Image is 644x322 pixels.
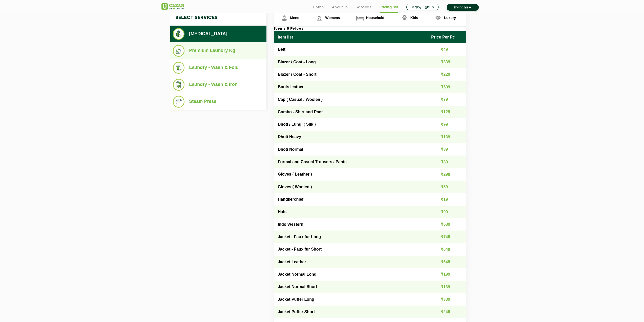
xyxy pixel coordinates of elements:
li: Laundry - Wash & Iron [173,79,264,91]
td: Jacket - Faux fur Short [274,243,428,256]
img: Kids [400,14,409,23]
td: ₹89 [427,143,466,156]
td: ₹79 [427,93,466,106]
td: ₹229 [427,68,466,81]
th: Price Per Pc [427,31,466,43]
td: Blazer / Coat - Long [274,56,428,68]
td: Jacket Puffer Long [274,293,428,306]
td: Indo Western [274,218,428,231]
td: ₹589 [427,218,466,231]
td: Jacket Normal Short [274,281,428,293]
a: Franchise [447,4,479,11]
img: Laundry - Wash & Fold [173,62,185,74]
td: ₹139 [427,131,466,143]
a: Pricing List [380,4,398,10]
td: ₹299 [427,168,466,181]
a: Home [313,4,324,10]
img: Premium Laundry Kg [173,45,185,57]
td: ₹649 [427,243,466,256]
li: Steam Press [173,96,264,108]
td: ₹59 [427,181,466,193]
td: ₹89 [427,156,466,168]
img: UClean Laundry and Dry Cleaning [161,3,184,10]
img: Mens [280,14,289,23]
td: Jacket Normal Long [274,268,428,280]
td: Combo - Shirt and Pant [274,106,428,118]
td: Boots leather [274,81,428,93]
a: About us [332,4,348,10]
td: ₹99 [427,118,466,130]
td: Belt [274,43,428,56]
span: Luxury [444,16,456,20]
td: Hats [274,206,428,218]
td: ₹169 [427,281,466,293]
td: ₹249 [427,306,466,318]
td: ₹749 [427,231,466,243]
td: Gloves ( Woolen ) [274,181,428,193]
th: Item list [274,31,428,43]
span: Womens [325,16,340,20]
span: Mens [290,16,299,20]
li: Premium Laundry Kg [173,45,264,57]
span: Household [366,16,384,20]
h4: Select Services [170,10,266,26]
td: Blazer / Coat - Short [274,68,428,81]
li: Laundry - Wash & Fold [173,62,264,74]
td: Handkerchief [274,193,428,205]
td: ₹649 [427,256,466,268]
td: Dhoti Normal [274,143,428,156]
td: Cap ( Casual / Woolen ) [274,93,428,106]
img: Household [356,14,364,23]
td: ₹509 [427,81,466,93]
img: Womens [315,14,324,23]
a: Services [356,4,371,10]
td: Gloves ( Leather ) [274,168,428,181]
img: Dry Cleaning [173,28,185,40]
img: Laundry - Wash & Iron [173,79,185,91]
td: ₹199 [427,268,466,280]
a: Login/Signup [406,4,439,10]
td: Jacket Leather [274,256,428,268]
td: Formal and Casual Trousers / Pants [274,156,428,168]
td: ₹339 [427,293,466,306]
img: Steam Press [173,96,185,108]
td: ₹49 [427,43,466,56]
td: ₹129 [427,106,466,118]
span: Kids [410,16,418,20]
td: ₹99 [427,206,466,218]
td: Jacket - Faux fur Long [274,231,428,243]
img: Luxury [434,14,443,23]
td: Dhoti / Lungi ( Silk ) [274,118,428,130]
td: ₹339 [427,56,466,68]
td: ₹19 [427,193,466,205]
h3: Items & Prices [274,27,466,31]
li: [MEDICAL_DATA] [173,28,264,40]
td: Jacket Puffer Short [274,306,428,318]
td: Dhoti Heavy [274,131,428,143]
